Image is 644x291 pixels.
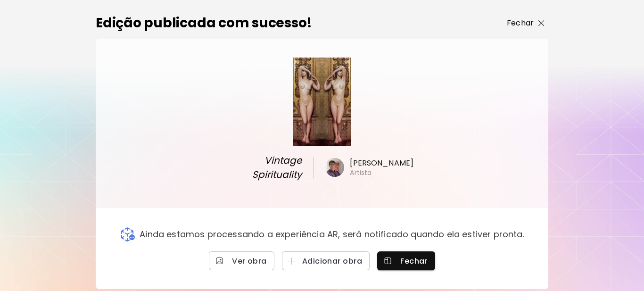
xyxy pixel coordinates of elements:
[140,229,524,240] p: Ainda estamos processando a experiência AR, será notificado quando ela estiver pronta.
[222,153,302,182] span: Vintage Spirituality
[350,168,372,177] h6: Artista
[282,251,370,270] button: Adicionar obra
[350,158,413,168] h6: [PERSON_NAME]
[216,256,267,266] span: Ver obra
[209,251,274,270] a: Ver obra
[293,58,352,146] img: large.webp
[289,256,362,266] span: Adicionar obra
[377,251,435,270] button: Fechar
[385,256,428,266] span: Fechar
